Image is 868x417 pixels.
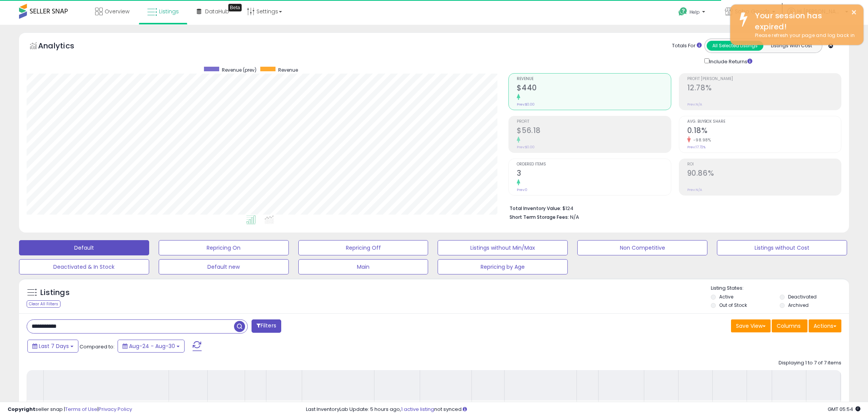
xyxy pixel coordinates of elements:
[678,7,688,16] i: Get Help
[438,259,568,274] button: Repricing by Age
[105,8,129,15] span: Overview
[159,8,179,15] span: Listings
[687,188,702,192] small: Prev: N/A
[851,8,857,17] button: ×
[298,259,428,274] button: Main
[517,77,671,81] span: Revenue
[438,240,568,255] button: Listings without Min/Max
[828,406,860,413] span: 2025-09-8 05:54 GMT
[711,285,849,292] p: Listing States:
[118,340,185,353] button: Aug-24 - Aug-30
[80,343,115,350] span: Compared to:
[809,319,841,332] button: Actions
[99,406,132,413] a: Privacy Policy
[510,205,561,212] b: Total Inventory Value:
[687,169,841,179] h2: 90.86%
[129,342,175,350] span: Aug-24 - Aug-30
[205,8,229,15] span: DataHub
[517,162,671,167] span: Ordered Items
[159,259,289,274] button: Default new
[252,319,281,333] button: Filters
[222,67,256,73] span: Revenue (prev)
[570,213,579,221] span: N/A
[672,42,702,50] div: Totals For
[779,359,841,367] div: Displaying 1 to 7 of 7 items
[510,203,836,212] li: $124
[687,120,841,124] span: Avg. Buybox Share
[38,40,89,53] h5: Analytics
[517,188,527,192] small: Prev: 0
[731,319,771,332] button: Save View
[707,41,763,51] button: All Selected Listings
[687,126,841,136] h2: 0.18%
[687,102,702,107] small: Prev: N/A
[577,240,707,255] button: Non Competitive
[687,83,841,94] h2: 12.78%
[517,83,671,94] h2: $440
[228,4,242,11] div: Tooltip anchor
[749,10,858,32] div: Your session has expired!
[517,102,535,107] small: Prev: $0.00
[19,259,149,274] button: Deactivated & In Stock
[717,240,847,255] button: Listings without Cost
[719,294,733,300] label: Active
[39,342,69,350] span: Last 7 Days
[687,77,841,81] span: Profit [PERSON_NAME]
[699,57,761,66] div: Include Returns
[401,406,434,413] a: 1 active listing
[65,406,97,413] a: Terms of Use
[687,162,841,167] span: ROI
[8,406,132,413] div: seller snap | |
[306,406,860,413] div: Last InventoryLab Update: 5 hours ago, not synced.
[8,406,35,413] strong: Copyright
[298,240,428,255] button: Repricing Off
[719,302,747,308] label: Out of Stock
[691,137,711,143] small: -98.98%
[517,145,535,149] small: Prev: $0.00
[517,169,671,179] h2: 3
[510,214,569,220] b: Short Term Storage Fees:
[27,340,78,353] button: Last 7 Days
[517,126,671,136] h2: $56.18
[749,32,858,39] div: Please refresh your page and log back in
[777,322,801,330] span: Columns
[788,302,809,308] label: Archived
[19,240,149,255] button: Default
[27,300,61,308] div: Clear All Filters
[687,145,706,149] small: Prev: 17.72%
[672,1,713,25] a: Help
[788,294,817,300] label: Deactivated
[278,67,298,73] span: Revenue
[772,319,807,332] button: Columns
[690,9,700,15] span: Help
[517,120,671,124] span: Profit
[763,41,820,51] button: Listings With Cost
[40,287,70,298] h5: Listings
[159,240,289,255] button: Repricing On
